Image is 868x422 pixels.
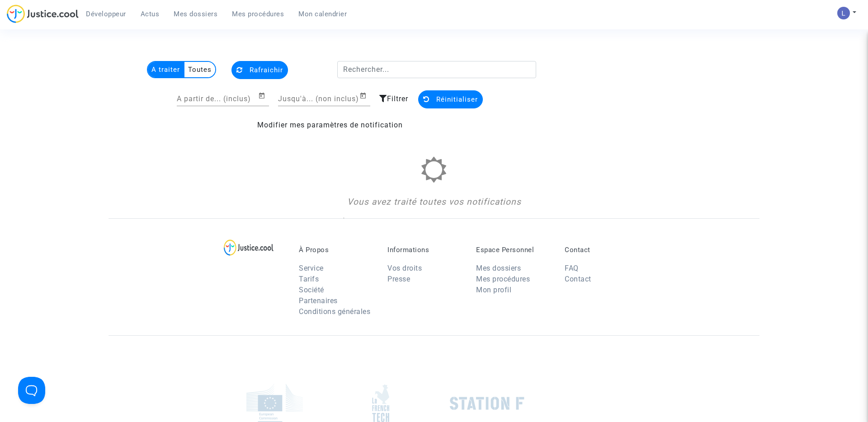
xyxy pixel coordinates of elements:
input: Rechercher... [337,61,537,78]
img: AATXAJzI13CaqkJmx-MOQUbNyDE09GJ9dorwRvFSQZdH=s96-c [837,7,850,19]
button: Rafraichir [231,61,288,79]
p: À Propos [299,246,374,254]
a: Société [299,286,324,294]
img: jc-logo.svg [7,5,79,23]
a: Mon calendrier [291,7,354,21]
a: Développeur [79,7,133,21]
button: Réinitialiser [418,90,483,108]
span: Mes procédures [232,10,284,18]
a: Vos droits [387,264,422,272]
a: Modifier mes paramètres de notification [257,121,403,129]
p: Informations [387,246,462,254]
a: Mes dossiers [166,7,225,21]
div: Vous avez traité toutes vos notifications [228,196,640,209]
a: Actus [133,7,167,21]
a: Mes procédures [476,275,530,283]
a: Service [299,264,324,272]
span: Filtrer [387,94,408,103]
a: Partenaires [299,296,338,305]
multi-toggle-item: Toutes [184,62,215,77]
a: Presse [387,275,410,283]
a: Tarifs [299,275,319,283]
iframe: Help Scout Beacon - Open [18,377,45,404]
a: Conditions générales [299,307,370,316]
span: Mes dossiers [174,10,217,18]
p: Contact [565,246,640,254]
span: Mon calendrier [298,10,347,18]
a: Mon profil [476,286,511,294]
span: Actus [141,10,160,18]
multi-toggle-item: A traiter [148,62,184,77]
p: Espace Personnel [476,246,551,254]
a: Contact [565,275,591,283]
a: Mes dossiers [476,264,521,272]
button: Open calendar [258,90,269,101]
span: Réinitialiser [436,95,478,103]
button: Open calendar [359,90,370,101]
a: FAQ [565,264,579,272]
a: Mes procédures [225,7,291,21]
span: Rafraichir [250,66,283,74]
img: logo-lg.svg [224,239,274,256]
img: stationf.png [450,397,524,410]
span: Développeur [86,10,126,18]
